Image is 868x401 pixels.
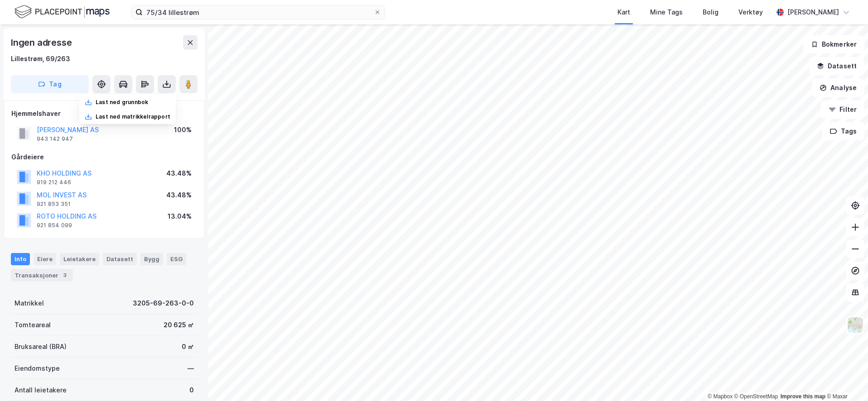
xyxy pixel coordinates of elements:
div: ESG [167,253,186,265]
button: Filter [821,100,864,119]
div: Info [11,253,30,265]
div: Ingen adresse [11,35,73,50]
div: Matrikkel [14,298,44,309]
div: 20 625 ㎡ [164,320,194,330]
img: logo.f888ab2527a4732fd821a326f86c7f29.svg [14,4,110,20]
div: Eiere [34,253,56,265]
div: 921 853 351 [37,200,71,208]
button: Tag [11,75,89,93]
div: 921 854 099 [37,222,72,229]
div: Mine Tags [650,7,683,18]
div: 0 ㎡ [182,341,194,352]
div: [PERSON_NAME] [787,7,839,18]
div: Kontrollprogram for chat [823,358,868,401]
a: Mapbox [708,393,733,400]
div: Verktøy [738,7,763,18]
div: — [188,363,194,374]
div: 43.48% [166,190,192,200]
div: Datasett [103,253,137,265]
div: 43.48% [166,168,192,179]
button: Bokmerker [803,35,864,53]
iframe: Chat Widget [823,358,868,401]
div: 943 142 947 [37,135,73,143]
div: Leietakere [60,253,99,265]
button: Analyse [812,79,864,97]
div: 919 212 446 [37,179,71,186]
div: Kart [617,7,630,18]
div: Last ned matrikkelrapport [96,113,170,120]
div: Bolig [703,7,719,18]
div: 0 [189,385,194,396]
div: Last ned grunnbok [96,99,148,106]
div: Tomteareal [14,320,51,330]
img: Z [847,316,864,334]
div: Gårdeiere [11,152,197,162]
div: 3205-69-263-0-0 [133,298,194,309]
div: 100% [174,124,192,135]
a: OpenStreetMap [734,393,778,400]
button: Tags [822,122,864,140]
div: Lillestrøm, 69/263 [11,53,70,64]
button: Datasett [809,57,864,75]
div: Antall leietakere [14,385,67,396]
a: Improve this map [781,393,825,400]
div: 13.04% [168,211,192,222]
div: Hjemmelshaver [11,108,197,119]
input: Søk på adresse, matrikkel, gårdeiere, leietakere eller personer [143,5,374,19]
div: Transaksjoner [11,269,73,282]
div: 3 [60,271,69,280]
div: Bygg [140,253,163,265]
div: Eiendomstype [14,363,60,374]
div: Bruksareal (BRA) [14,341,67,352]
